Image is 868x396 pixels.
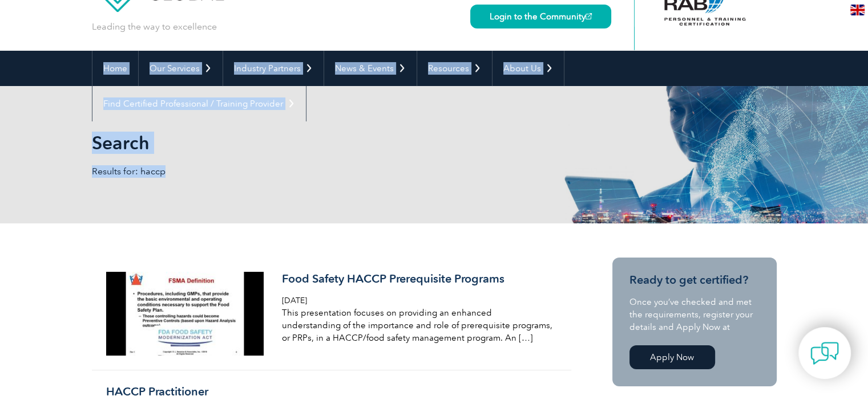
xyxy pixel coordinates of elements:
a: Find Certified Professional / Training Provider [92,86,306,121]
img: contact-chat.png [810,339,839,368]
a: Apply Now [629,345,715,369]
h3: Ready to get certified? [629,273,760,287]
h3: Food Safety HACCP Prerequisite Programs [282,272,552,286]
p: This presentation focuses on providing an enhanced understanding of the importance and role of pr... [282,307,552,344]
a: Industry Partners [223,51,324,86]
img: open_square.png [586,13,592,19]
p: Once you’ve checked and met the requirements, register your details and Apply Now at [629,296,760,333]
a: Login to the Community [470,5,611,28]
img: en [850,5,865,15]
p: Results for: haccp [92,165,434,178]
h1: Search [92,132,530,154]
a: Our Services [139,51,223,86]
a: Resources [417,51,492,86]
img: food-safety-haccp-prerequisite-programs-900x480-1-300x160.jpg [106,272,264,356]
a: Food Safety HACCP Prerequisite Programs [DATE] This presentation focuses on providing an enhanced... [92,258,571,370]
a: Home [92,51,138,86]
a: About Us [492,51,564,86]
span: [DATE] [282,296,307,305]
a: News & Events [324,51,417,86]
p: Leading the way to excellence [92,21,217,33]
